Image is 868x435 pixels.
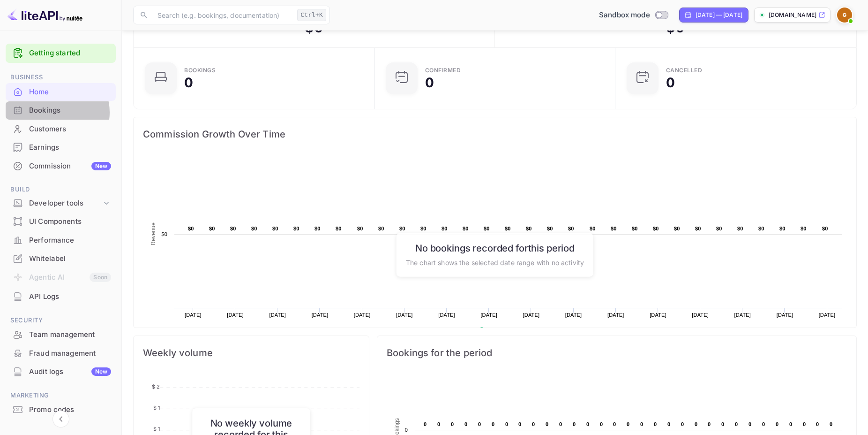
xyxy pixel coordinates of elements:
[387,345,847,360] span: Bookings for the period
[29,235,111,246] div: Performance
[776,421,778,427] text: 0
[650,312,666,318] text: [DATE]
[143,345,359,360] span: Weekly volume
[478,421,481,427] text: 0
[632,226,638,231] text: $0
[420,226,427,231] text: $0
[6,344,116,362] a: Fraud management
[505,226,511,231] text: $0
[816,421,819,427] text: 0
[399,226,405,231] text: $0
[29,329,111,340] div: Team management
[666,76,675,89] div: 0
[293,226,299,231] text: $0
[546,421,548,427] text: 0
[6,363,116,381] div: Audit logsNew
[565,312,582,318] text: [DATE]
[532,421,535,427] text: 0
[378,226,384,231] text: $0
[599,10,650,21] span: Sandbox mode
[735,421,738,427] text: 0
[6,363,116,380] a: Audit logsNew
[6,72,116,83] span: Business
[272,226,278,231] text: $0
[830,421,832,427] text: 0
[6,83,116,101] div: Home
[6,157,116,175] a: CommissionNew
[695,421,697,427] text: 0
[734,312,751,318] text: [DATE]
[6,231,116,250] div: Performance
[484,226,490,231] text: $0
[748,421,751,427] text: 0
[6,401,116,419] div: Promo codes
[312,312,329,318] text: [DATE]
[801,226,807,231] text: $0
[6,390,116,401] span: Marketing
[6,44,116,63] div: Getting started
[737,226,743,231] text: $0
[586,421,589,427] text: 0
[91,367,111,376] div: New
[6,401,116,418] a: Promo codes
[152,383,160,390] tspan: $ 2
[6,250,116,268] div: Whitelabel
[437,421,440,427] text: 0
[6,250,116,267] a: Whitelabel
[590,226,596,231] text: $0
[297,9,326,21] div: Ctrl+K
[559,421,562,427] text: 0
[451,421,454,427] text: 0
[161,231,167,237] text: $0
[708,421,711,427] text: 0
[425,68,461,73] div: Confirmed
[184,68,216,73] div: Bookings
[779,226,786,231] text: $0
[188,226,194,231] text: $0
[406,257,584,267] p: The chart shows the selected date range with no activity
[6,288,116,306] div: API Logs
[251,226,257,231] text: $0
[52,411,69,427] button: Collapse navigation
[547,226,553,231] text: $0
[6,213,116,230] a: UI Components
[6,344,116,363] div: Fraud management
[29,291,111,302] div: API Logs
[29,105,111,116] div: Bookings
[6,184,116,195] span: Build
[6,326,116,343] a: Team management
[29,216,111,227] div: UI Components
[441,226,448,231] text: $0
[595,10,672,21] div: Switch to Production mode
[405,427,408,433] text: 0
[91,162,111,170] div: New
[7,8,82,23] img: LiteAPI logo
[6,157,116,176] div: CommissionNew
[692,312,709,318] text: [DATE]
[526,226,532,231] text: $0
[29,253,111,264] div: Whitelabel
[463,226,469,231] text: $0
[681,421,684,427] text: 0
[762,421,765,427] text: 0
[505,421,508,427] text: 0
[695,226,701,231] text: $0
[6,101,116,119] a: Bookings
[721,421,724,427] text: 0
[269,312,286,318] text: [DATE]
[600,421,603,427] text: 0
[819,312,836,318] text: [DATE]
[424,421,427,427] text: 0
[822,226,828,231] text: $0
[627,421,629,427] text: 0
[29,142,111,153] div: Earnings
[573,421,576,427] text: 0
[354,312,371,318] text: [DATE]
[6,315,116,326] span: Security
[654,421,657,427] text: 0
[777,312,793,318] text: [DATE]
[185,312,202,318] text: [DATE]
[6,120,116,138] div: Customers
[152,6,293,24] input: Search (e.g. bookings, documentation)
[336,226,342,231] text: $0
